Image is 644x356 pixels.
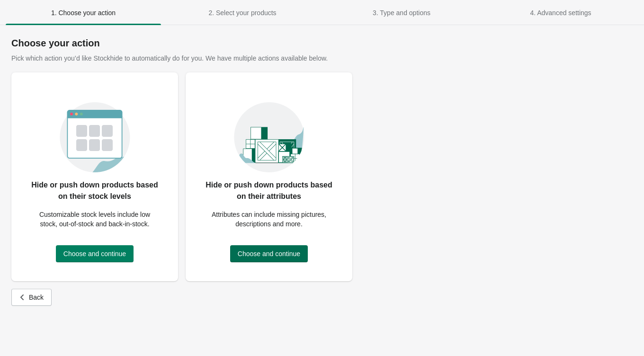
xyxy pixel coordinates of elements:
p: Customizable stock levels include low stock, out-of-stock and back-in-stock. [30,210,159,229]
h1: Choose your action [11,37,633,49]
span: Choose and continue [238,250,300,258]
span: Pick which action you’d like Stockhide to automatically do for you. We have multiple actions avai... [11,54,328,62]
span: Choose and continue [63,250,126,258]
img: attributes_card_image-afb7489f.png [234,91,304,173]
span: 1. Choose your action [51,9,116,17]
p: Attributes can include missing pictures, descriptions and more. [205,210,333,229]
p: Hide or push down products based on their attributes [205,179,333,202]
span: Back [29,294,44,301]
button: Choose and continue [56,245,134,262]
button: Choose and continue [230,245,308,262]
img: oz8X1bshQIS0xf8BoWVbRJtq3d8AAAAASUVORK5CYII= [60,91,130,173]
button: Back [11,289,52,306]
span: 3. Type and options [373,9,430,17]
span: 4. Advanced settings [530,9,591,17]
p: Hide or push down products based on their stock levels [30,179,159,202]
span: 2. Select your products [208,9,276,17]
